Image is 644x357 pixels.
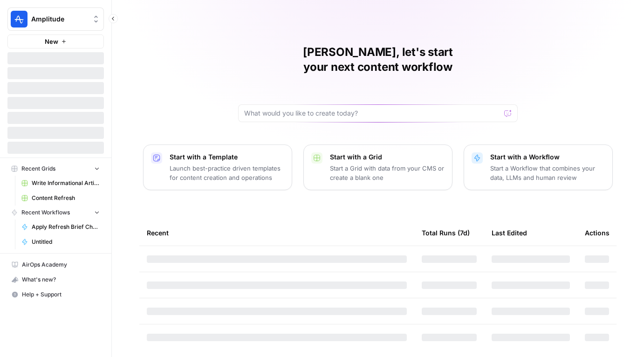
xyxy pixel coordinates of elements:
[170,152,284,162] p: Start with a Template
[21,165,55,173] span: Recent Grids
[585,220,610,246] div: Actions
[32,179,100,187] span: Write Informational Article
[7,272,104,287] button: What's new?
[32,223,100,231] span: Apply Refresh Brief Changes
[490,164,605,182] p: Start a Workflow that combines your data, LLMs and human review
[7,7,104,31] button: Workspace: Amplitude
[17,191,104,206] a: Content Refresh
[22,290,100,299] span: Help + Support
[32,194,100,202] span: Content Refresh
[17,234,104,249] a: Untitled
[143,144,292,190] button: Start with a TemplateLaunch best-practice driven templates for content creation and operations
[490,152,605,162] p: Start with a Workflow
[11,11,27,27] img: Amplitude Logo
[238,45,518,75] h1: [PERSON_NAME], let's start your next content workflow
[7,206,104,220] button: Recent Workflows
[422,220,470,246] div: Total Runs (7d)
[17,176,104,191] a: Write Informational Article
[45,37,58,46] span: New
[22,261,100,269] span: AirOps Academy
[8,273,103,287] div: What's new?
[32,238,100,246] span: Untitled
[21,208,70,217] span: Recent Workflows
[303,144,452,190] button: Start with a GridStart a Grid with data from your CMS or create a blank one
[7,287,104,302] button: Help + Support
[7,162,104,176] button: Recent Grids
[330,152,445,162] p: Start with a Grid
[330,164,445,182] p: Start a Grid with data from your CMS or create a blank one
[464,144,613,190] button: Start with a WorkflowStart a Workflow that combines your data, LLMs and human review
[31,14,88,24] span: Amplitude
[7,34,104,48] button: New
[170,164,284,182] p: Launch best-practice driven templates for content creation and operations
[492,220,527,246] div: Last Edited
[17,220,104,234] a: Apply Refresh Brief Changes
[7,257,104,272] a: AirOps Academy
[147,220,407,246] div: Recent
[244,109,500,118] input: What would you like to create today?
